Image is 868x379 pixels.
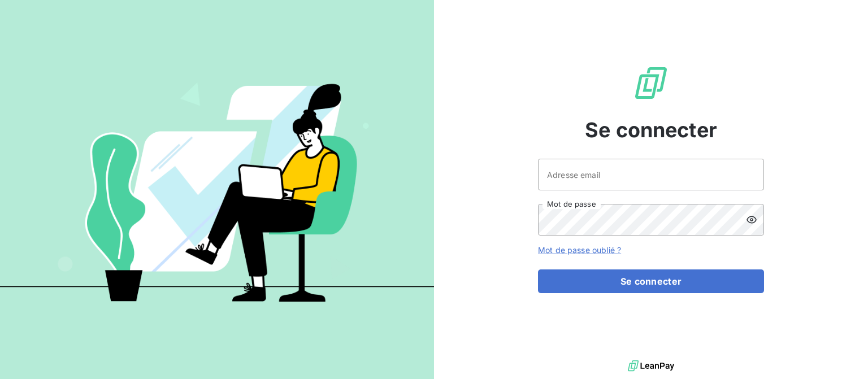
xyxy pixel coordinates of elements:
[538,159,764,190] input: placeholder
[538,245,621,255] a: Mot de passe oublié ?
[538,269,764,293] button: Se connecter
[633,65,669,101] img: Logo LeanPay
[628,358,674,374] img: logo
[585,115,717,145] span: Se connecter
